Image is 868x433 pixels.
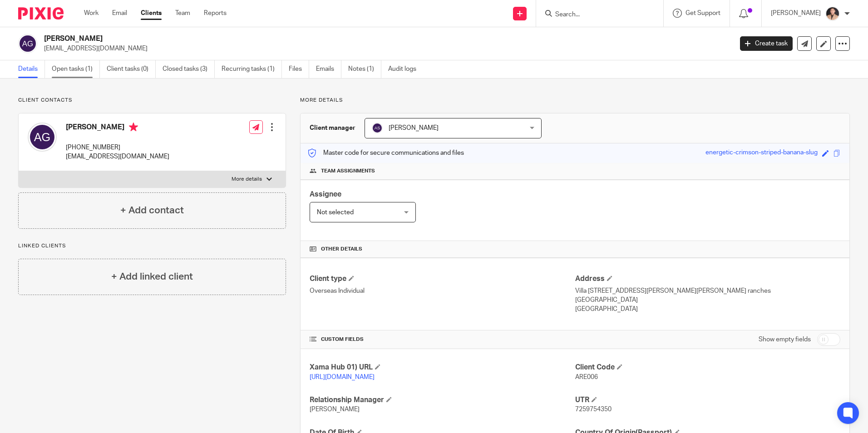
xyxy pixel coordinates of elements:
span: [PERSON_NAME] [310,406,360,413]
h4: Address [575,274,840,284]
img: Nikhil%20(2).jpg [825,6,840,21]
p: Overseas Individual [310,286,575,295]
a: Emails [316,60,341,78]
h4: Client Code [575,363,840,372]
a: Reports [204,9,227,18]
h4: [PERSON_NAME] [66,123,169,134]
span: Get Support [686,10,720,16]
h4: Xama Hub 01) URL [310,363,575,372]
p: Villa [STREET_ADDRESS][PERSON_NAME][PERSON_NAME] ranches [575,286,840,295]
a: Clients [141,9,162,18]
p: Linked clients [18,242,286,250]
h3: Client manager [310,123,355,133]
p: [PERSON_NAME] [771,9,821,18]
a: Work [84,9,99,18]
h4: Relationship Manager [310,395,575,405]
p: More details [300,97,850,104]
span: Team assignments [321,167,375,175]
a: Client tasks (0) [107,60,156,78]
label: Show empty fields [759,335,811,344]
p: [EMAIL_ADDRESS][DOMAIN_NAME] [66,152,169,161]
a: Open tasks (1) [52,60,100,78]
span: Not selected [317,209,354,216]
img: svg%3E [372,123,383,133]
p: [GEOGRAPHIC_DATA] [575,305,840,314]
h4: + Add linked client [111,270,193,284]
img: svg%3E [18,34,37,53]
a: Audit logs [388,60,423,78]
span: Assignee [310,191,341,198]
span: 7259754350 [575,406,612,413]
p: [EMAIL_ADDRESS][DOMAIN_NAME] [44,44,726,53]
a: Files [289,60,309,78]
p: [PHONE_NUMBER] [66,143,169,152]
h4: + Add contact [120,203,184,217]
span: Other details [321,246,362,253]
p: Client contacts [18,97,286,104]
h4: CUSTOM FIELDS [310,336,575,343]
span: ARE006 [575,374,598,380]
span: [PERSON_NAME] [389,125,439,131]
a: Recurring tasks (1) [222,60,282,78]
i: Primary [129,123,138,132]
h2: [PERSON_NAME] [44,34,590,44]
a: Create task [740,36,793,51]
a: Details [18,60,45,78]
p: Master code for secure communications and files [307,148,464,157]
h4: Client type [310,274,575,284]
a: [URL][DOMAIN_NAME] [310,374,375,380]
h4: UTR [575,395,840,405]
a: Notes (1) [348,60,381,78]
a: Email [112,9,127,18]
div: energetic-crimson-striped-banana-slug [705,148,818,158]
img: svg%3E [28,123,57,152]
img: Pixie [18,7,64,20]
a: Team [175,9,190,18]
p: More details [232,176,262,183]
p: [GEOGRAPHIC_DATA] [575,295,840,305]
a: Closed tasks (3) [163,60,215,78]
input: Search [554,11,636,19]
